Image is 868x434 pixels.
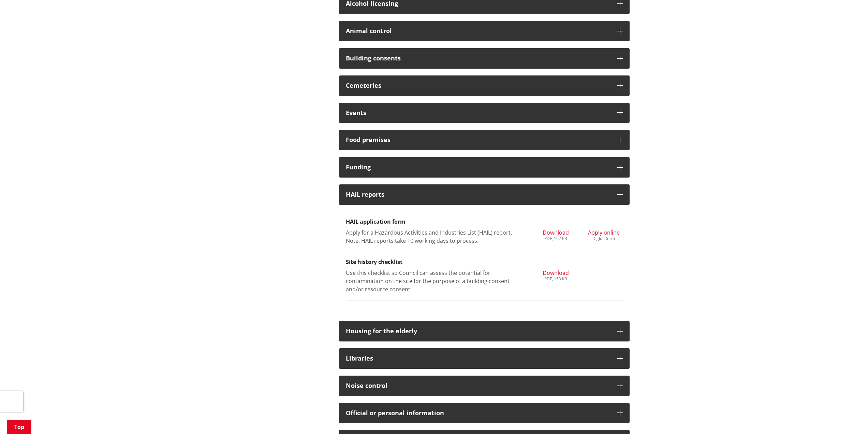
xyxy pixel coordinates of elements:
h3: Libraries [346,355,610,362]
h3: HAIL application form [346,219,623,225]
h3: Animal control [346,28,610,34]
h3: Events [346,110,610,116]
h3: HAIL reports [346,191,610,198]
h3: Food premises [346,137,610,143]
div: Digital form [588,237,620,241]
a: Top [7,420,31,434]
a: Download PDF, 153 KB [543,269,569,281]
p: Use this checklist so Council can assess the potential for contamination on the site for the purp... [346,269,527,293]
h3: Alcohol licensing [346,0,610,7]
h3: Official or personal information [346,410,610,417]
span: Apply online [588,229,620,236]
div: PDF, 153 KB [543,277,569,281]
h3: Housing for the elderly [346,328,610,335]
p: Apply for a Hazardous Activities and Industries List (HAIL) report. Note: HAIL reports take 10 wo... [346,228,527,245]
h3: Cemeteries [346,82,610,89]
h3: Site history checklist [346,259,623,265]
div: PDF, 192 KB [543,237,569,241]
h3: Funding [346,164,610,171]
a: Download PDF, 192 KB [543,228,569,241]
span: Download [543,269,569,277]
a: Apply online Digital form [588,228,620,241]
h3: Noise control [346,382,610,389]
h3: Building consents [346,55,610,62]
iframe: Messenger Launcher [837,405,861,430]
span: Download [543,229,569,236]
